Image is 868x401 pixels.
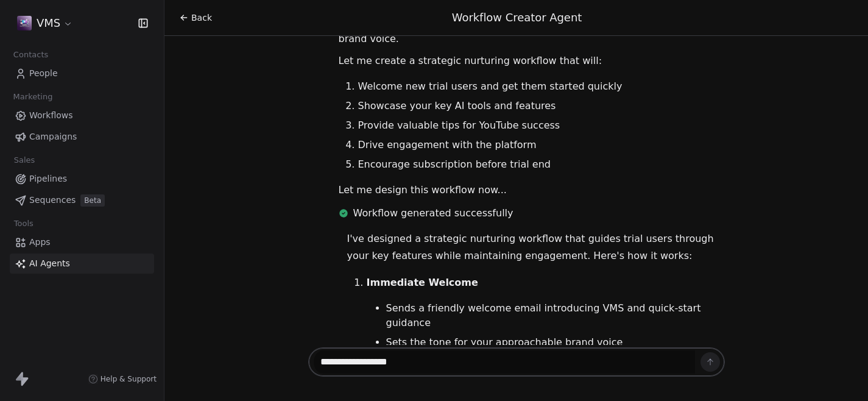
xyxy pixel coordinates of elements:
[29,109,73,122] span: Workflows
[191,12,212,24] span: Back
[88,374,157,384] a: Help & Support
[339,52,725,69] p: Let me create a strategic nurturing workflow that will:
[10,169,154,189] a: Pipelines
[10,127,154,147] a: Campaigns
[452,11,582,24] span: Workflow Creator Agent
[10,105,154,126] a: Workflows
[386,335,725,350] li: Sets the tone for your approachable brand voice
[29,172,67,185] span: Pipelines
[8,46,54,64] span: Contacts
[386,301,725,330] li: Sends a friendly welcome email introducing VMS and quick-start guidance
[37,15,60,31] span: VMS
[80,194,105,207] span: Beta
[358,138,725,152] li: Drive engagement with the platform
[358,118,725,133] li: Provide valuable tips for YouTube success
[10,254,154,274] a: AI Agents
[358,79,725,94] li: Welcome new trial users and get them started quickly
[10,232,154,252] a: Apps
[29,194,76,207] span: Sequences
[101,374,157,384] span: Help & Support
[353,206,513,221] span: Workflow generated successfully
[9,151,40,169] span: Sales
[10,63,154,83] a: People
[367,277,478,288] strong: Immediate Welcome
[358,99,725,113] li: Showcase your key AI tools and features
[29,257,70,270] span: AI Agents
[347,230,725,264] p: I've designed a strategic nurturing workflow that guides trial users through your key features wh...
[17,16,32,30] img: VMS-logo.jpeg
[339,182,725,199] p: Let me design this workflow now...
[15,13,76,34] button: VMS
[8,88,58,106] span: Marketing
[10,190,154,210] a: SequencesBeta
[29,236,51,249] span: Apps
[9,215,38,233] span: Tools
[29,130,77,143] span: Campaigns
[358,157,725,172] li: Encourage subscription before trial end
[29,67,58,80] span: People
